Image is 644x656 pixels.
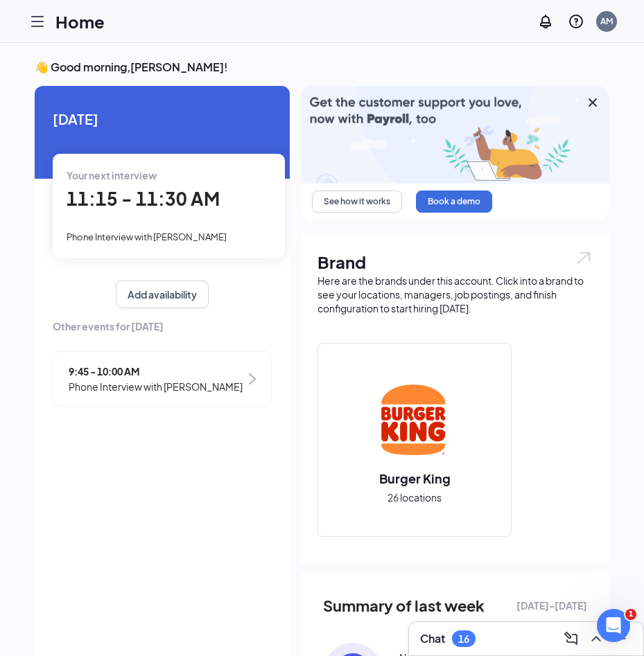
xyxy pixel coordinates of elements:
span: 26 locations [388,490,442,505]
button: Book a demo [416,190,492,213]
svg: QuestionInfo [568,13,584,30]
span: [DATE] - [DATE] [516,598,587,613]
div: Here are the brands under this account. Click into a brand to see your locations, managers, job p... [317,274,593,315]
span: 11:15 - 11:30 AM [67,187,220,210]
span: 1 [625,609,636,620]
svg: Cross [584,94,601,111]
svg: Hamburger [29,13,46,30]
h3: Chat [420,631,445,646]
span: 9:45 - 10:00 AM [69,364,243,379]
h2: Burger King [365,470,464,487]
div: AM [600,15,613,27]
svg: ChevronUp [588,630,604,647]
iframe: Intercom live chat [597,609,630,642]
h1: Brand [317,250,593,274]
span: Phone Interview with [PERSON_NAME] [67,231,227,242]
h1: Home [55,10,105,33]
svg: Notifications [537,13,554,30]
button: Add availability [116,281,209,308]
h3: 👋 Good morning, [PERSON_NAME] ! [35,60,609,75]
img: Burger King [370,375,459,464]
svg: ComposeMessage [563,630,580,647]
span: Other events for [DATE] [53,319,272,334]
span: [DATE] [53,108,272,130]
button: ChevronUp [585,628,607,650]
div: 16 [458,633,469,645]
img: open.6027fd2a22e1237b5b06.svg [575,250,593,266]
span: Phone Interview with [PERSON_NAME] [69,379,243,394]
img: payroll-large.gif [301,86,609,184]
button: See how it works [312,190,402,213]
span: Summary of last week [323,594,485,618]
button: ComposeMessage [560,628,582,650]
span: Your next interview [67,169,157,181]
